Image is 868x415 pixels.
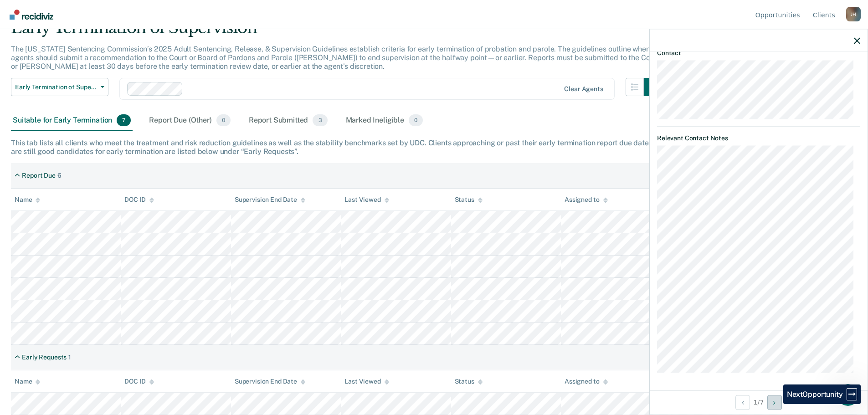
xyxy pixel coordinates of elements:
[344,111,425,131] div: Marked Ineligible
[409,114,423,126] span: 0
[22,172,56,179] div: Report Due
[735,395,750,410] button: Previous Opportunity
[565,378,607,385] div: Assigned to
[57,172,62,179] div: 6
[68,354,71,361] div: 1
[117,114,131,126] span: 7
[15,196,40,204] div: Name
[124,378,154,385] div: DOC ID
[565,196,607,204] div: Assigned to
[216,114,231,126] span: 0
[313,114,327,126] span: 3
[247,111,329,131] div: Report Submitted
[15,83,97,91] span: Early Termination of Supervision
[10,10,53,20] img: Recidiviz
[11,138,857,156] div: This tab lists all clients who meet the treatment and risk reduction guidelines as well as the st...
[15,378,40,385] div: Name
[657,134,860,142] dt: Relevant Contact Notes
[344,196,389,204] div: Last Viewed
[846,7,861,21] div: J H
[22,354,67,361] div: Early Requests
[235,378,305,385] div: Supervision End Date
[657,49,860,57] dt: Contact
[11,45,659,71] p: The [US_STATE] Sentencing Commission’s 2025 Adult Sentencing, Release, & Supervision Guidelines e...
[846,7,861,21] button: Profile dropdown button
[650,390,868,414] div: 1 / 7
[767,395,782,410] button: Next Opportunity
[11,19,662,45] div: Early Termination of Supervision
[11,111,133,131] div: Suitable for Early Termination
[564,85,603,93] div: Clear agents
[455,378,483,385] div: Status
[235,196,305,204] div: Supervision End Date
[455,196,483,204] div: Status
[124,196,154,204] div: DOC ID
[344,378,389,385] div: Last Viewed
[147,111,232,131] div: Report Due (Other)
[837,384,859,406] iframe: Intercom live chat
